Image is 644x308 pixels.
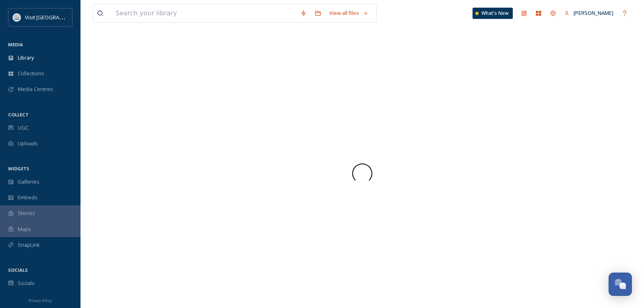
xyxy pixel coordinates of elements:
a: What's New [473,8,513,19]
span: Galleries [18,178,39,186]
span: Collections [18,70,44,77]
span: COLLECT [8,112,29,118]
span: WIDGETS [8,165,29,172]
img: QCCVB_VISIT_vert_logo_4c_tagline_122019.svg [13,13,21,21]
span: Stories [18,209,35,217]
span: Uploads [18,140,38,147]
a: View all files [325,5,372,21]
a: [PERSON_NAME] [560,5,617,21]
span: Maps [18,225,31,233]
span: [PERSON_NAME] [574,9,613,17]
span: Media Centres [18,85,53,93]
span: MEDIA [8,41,23,48]
span: Privacy Policy [29,298,52,303]
button: Open Chat [609,273,632,296]
span: SOCIALS [8,267,28,273]
span: Library [18,54,34,62]
span: Visit [GEOGRAPHIC_DATA] [25,13,87,21]
span: UGC [18,124,29,132]
a: Privacy Policy [29,295,52,305]
span: SnapLink [18,241,40,249]
span: Embeds [18,194,37,201]
input: Search your library [111,4,296,22]
span: Socials [18,279,35,287]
